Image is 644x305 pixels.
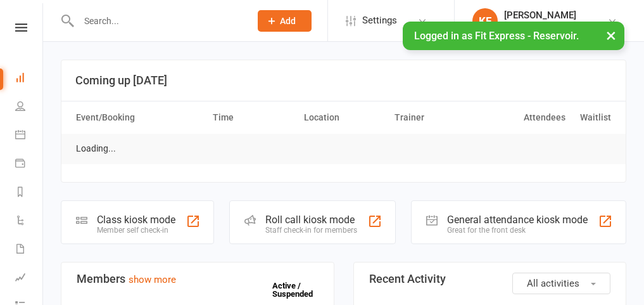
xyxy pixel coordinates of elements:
[527,278,579,289] span: All activities
[480,101,571,134] th: Attendees
[70,101,207,134] th: Event/Booking
[571,101,617,134] th: Waitlist
[362,6,397,35] span: Settings
[75,74,612,87] h3: Coming up [DATE]
[97,226,175,235] div: Member self check-in
[15,150,44,179] a: Payments
[504,21,590,32] div: Fit Express - Reservoir
[15,122,44,150] a: Calendar
[447,214,588,226] div: General attendance kiosk mode
[129,274,176,285] a: show more
[15,179,44,207] a: Reports
[447,226,588,235] div: Great for the front desk
[77,273,319,285] h3: Members
[15,93,44,122] a: People
[298,101,389,134] th: Location
[15,65,44,93] a: Dashboard
[504,10,590,21] div: [PERSON_NAME]
[280,16,296,26] span: Add
[265,226,357,235] div: Staff check-in for members
[207,101,298,134] th: Time
[389,101,480,134] th: Trainer
[512,273,610,294] button: All activities
[75,12,241,30] input: Search...
[70,134,122,164] td: Loading...
[369,273,611,285] h3: Recent Activity
[472,8,498,34] div: KF
[258,10,312,32] button: Add
[414,30,579,42] span: Logged in as Fit Express - Reservoir.
[600,22,622,49] button: ×
[265,214,357,226] div: Roll call kiosk mode
[15,264,44,293] a: Assessments
[97,214,175,226] div: Class kiosk mode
